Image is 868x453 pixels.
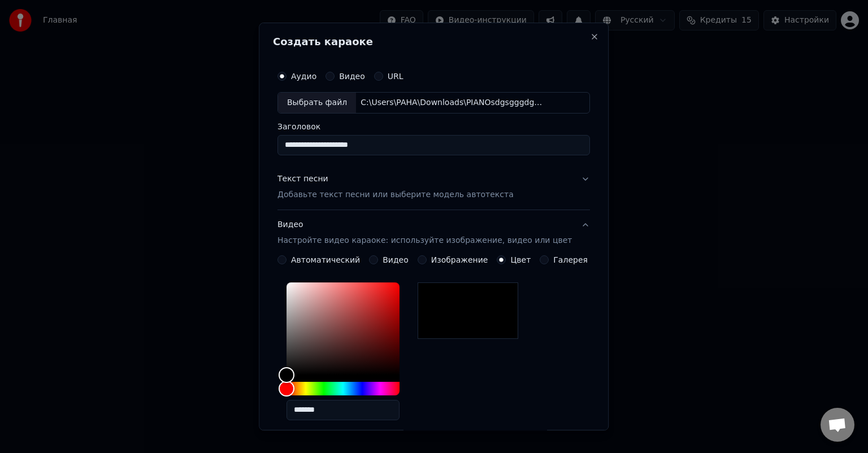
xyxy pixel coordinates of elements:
div: Выбрать файл [278,93,356,113]
h2: Создать караоке [273,37,594,47]
label: Автоматический [291,256,360,264]
div: Видео [277,219,572,246]
label: Цвет [511,256,531,264]
p: Добавьте текст песни или выберите модель автотекста [277,189,514,201]
label: Изображение [431,256,488,264]
label: Видео [383,256,409,264]
label: URL [388,72,403,80]
div: Hue [287,382,400,395]
button: ВидеоНастройте видео караоке: используйте изображение, видео или цвет [277,210,590,255]
button: Текст песниДобавьте текст песни или выберите модель автотекста [277,164,590,210]
label: Аудио [291,72,316,80]
div: C:\Users\PAHA\Downloads\PIANOsdgsgggdgsdgsdnew.mp3 [356,97,548,108]
label: Галерея [554,256,588,264]
div: Color [287,282,400,375]
label: Заголовок [277,123,590,130]
label: Видео [339,72,365,80]
div: Текст песни [277,173,328,185]
p: Настройте видео караоке: используйте изображение, видео или цвет [277,235,572,246]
